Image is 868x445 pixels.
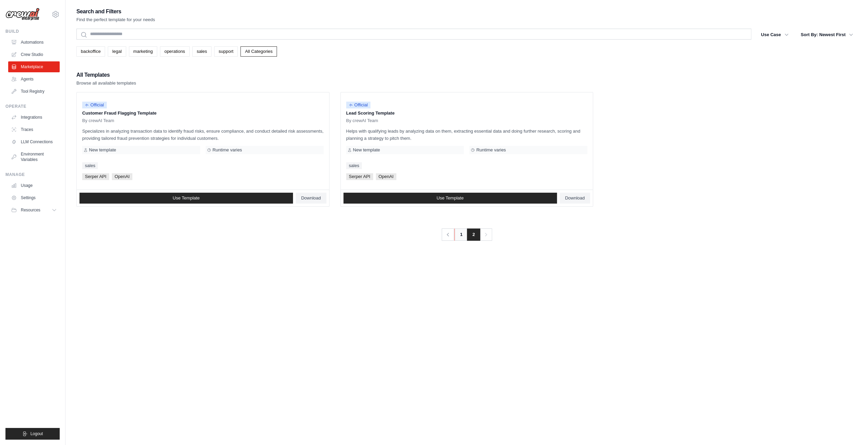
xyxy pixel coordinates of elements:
span: Runtime varies [212,147,242,153]
span: Official [82,102,107,108]
img: Logo [5,8,40,21]
p: Find the perfect template for your needs [76,16,155,23]
span: Download [301,195,321,201]
a: Tool Registry [8,86,60,97]
nav: Pagination [441,228,492,241]
span: By crewAI Team [82,118,114,123]
a: Environment Variables [8,149,60,165]
span: 2 [467,228,480,241]
div: Build [5,29,60,34]
a: sales [82,162,98,169]
a: legal [108,46,126,57]
span: Runtime varies [476,147,506,153]
span: Resources [21,207,40,213]
span: Use Template [173,195,200,201]
a: Crew Studio [8,49,60,60]
div: Operate [5,104,60,109]
span: By crewAI Team [346,118,378,123]
a: All Categories [240,46,277,57]
button: Sort By: Newest First [797,29,857,41]
a: sales [192,46,211,57]
a: Use Template [343,193,557,204]
h2: All Templates [76,70,136,80]
a: Traces [8,124,60,135]
a: Usage [8,180,60,191]
span: OpenAI [376,173,396,180]
p: Lead Scoring Template [346,110,588,117]
button: Use Case [757,29,793,41]
a: 1 [454,228,468,241]
button: Resources [8,205,60,216]
div: Manage [5,172,60,177]
a: Download [296,193,326,204]
p: Specializes in analyzing transaction data to identify fraud risks, ensure compliance, and conduct... [82,128,324,142]
span: OpenAI [112,173,132,180]
p: Browse all available templates [76,80,136,87]
h2: Search and Filters [76,7,155,16]
a: Automations [8,37,60,48]
a: Settings [8,192,60,203]
a: Download [560,193,590,204]
span: Logout [30,431,43,436]
span: Serper API [346,173,373,180]
a: backoffice [76,46,105,57]
p: Customer Fraud Flagging Template [82,110,324,117]
a: sales [346,162,362,169]
span: Download [565,195,585,201]
a: LLM Connections [8,136,60,147]
a: support [214,46,238,57]
span: New template [89,147,116,153]
a: Marketplace [8,61,60,72]
a: Agents [8,74,60,85]
p: Helps with qualifying leads by analyzing data on them, extracting essential data and doing furthe... [346,128,588,142]
a: marketing [129,46,157,57]
span: Serper API [82,173,109,180]
span: Use Template [437,195,464,201]
a: operations [160,46,190,57]
button: Logout [5,428,60,440]
a: Integrations [8,112,60,123]
span: New template [353,147,380,153]
a: Use Template [79,193,293,204]
span: Official [346,102,371,108]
